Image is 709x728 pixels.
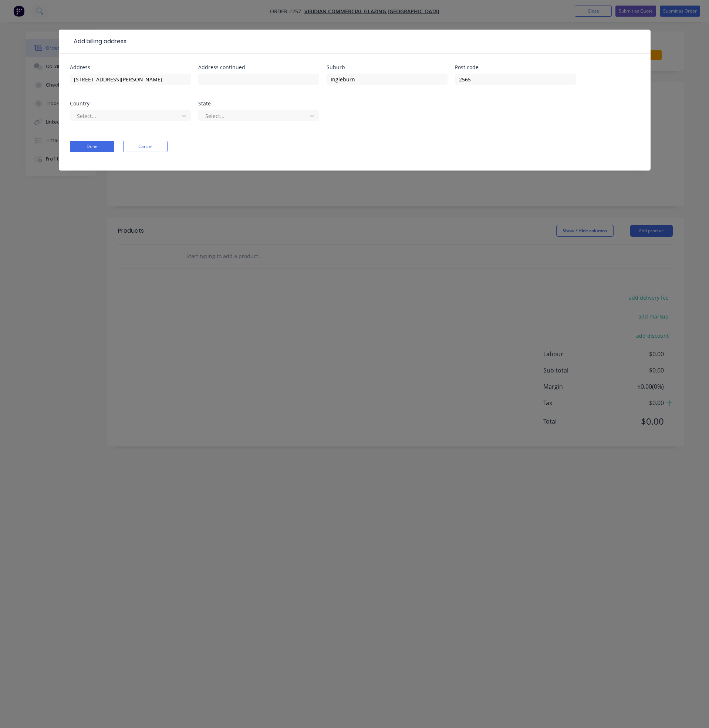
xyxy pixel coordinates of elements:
[455,65,576,70] div: Post code
[70,65,191,70] div: Address
[198,101,319,106] div: State
[123,141,168,152] button: Cancel
[198,65,319,70] div: Address continued
[327,65,448,70] div: Suburb
[70,37,126,46] div: Add billing address
[70,101,191,106] div: Country
[70,141,114,152] button: Done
